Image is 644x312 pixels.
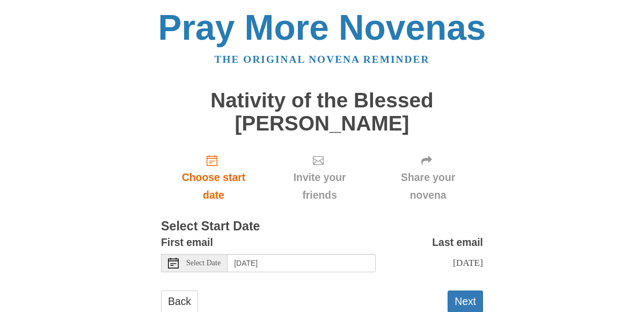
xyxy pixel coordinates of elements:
span: Share your novena [384,169,472,204]
span: Invite your friends [277,169,362,204]
a: Pray More Novenas [158,8,486,47]
a: The original novena reminder [215,54,430,65]
div: Click "Next" to confirm your start date first. [266,146,373,209]
h3: Select Start Date [161,220,483,234]
a: Choose start date [161,146,266,209]
h1: Nativity of the Blessed [PERSON_NAME] [161,89,483,135]
label: First email [161,234,213,251]
span: Select Date [186,259,221,267]
span: Choose start date [172,169,255,204]
div: Click "Next" to confirm your start date first. [373,146,483,209]
span: [DATE] [453,257,483,268]
label: Last email [432,234,483,251]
